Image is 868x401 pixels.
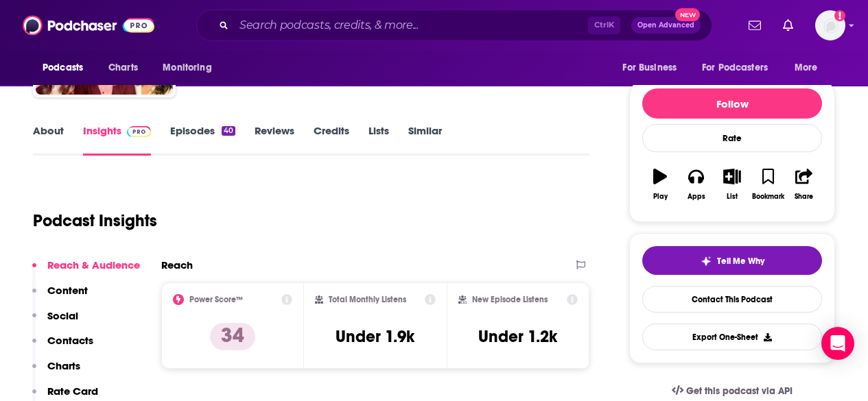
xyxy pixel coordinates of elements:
[255,124,294,156] a: Reviews
[702,58,768,77] span: For Podcasters
[686,385,793,397] span: Get this podcast via API
[815,10,845,40] button: Show profile menu
[368,124,389,156] a: Lists
[688,193,705,201] div: Apps
[32,359,80,385] button: Charts
[693,55,788,81] button: open menu
[714,160,750,209] button: List
[47,334,93,347] p: Contacts
[815,10,845,40] img: User Profile
[478,326,557,347] h3: Under 1.2k
[472,295,548,304] h2: New Episode Listens
[642,246,822,275] button: tell me why sparkleTell Me Why
[752,193,784,201] div: Bookmark
[32,309,78,335] button: Social
[329,295,406,304] h2: Total Monthly Listens
[750,160,786,209] button: Bookmark
[613,55,694,81] button: open menu
[717,256,764,267] span: Tell Me Why
[33,210,157,231] h1: Podcast Insights
[99,55,146,81] a: Charts
[33,55,101,81] button: open menu
[32,258,140,284] button: Reach & Audience
[234,14,588,36] input: Search podcasts, credits, & more...
[675,8,700,21] span: New
[642,324,822,350] button: Export One-Sheet
[795,58,818,77] span: More
[642,160,678,209] button: Play
[653,193,668,201] div: Play
[786,160,822,209] button: Share
[821,327,854,360] div: Open Intercom Messenger
[222,126,235,136] div: 40
[631,17,701,34] button: Open AdvancedNew
[163,58,211,77] span: Monitoring
[196,10,712,41] div: Search podcasts, credits, & more...
[678,160,714,209] button: Apps
[23,12,154,38] img: Podchaser - Follow, Share and Rate Podcasts
[701,256,712,267] img: tell me why sparkle
[153,55,229,81] button: open menu
[108,58,138,77] span: Charts
[743,14,766,37] a: Show notifications dropdown
[47,258,140,271] p: Reach & Audience
[127,126,151,137] img: Podchaser Pro
[43,58,83,77] span: Podcasts
[408,124,442,156] a: Similar
[314,124,349,156] a: Credits
[47,359,80,372] p: Charts
[785,55,835,81] button: open menu
[161,258,193,271] h2: Reach
[815,10,845,40] span: Logged in as megcassidy
[834,10,845,21] svg: Add a profile image
[33,124,64,156] a: About
[336,326,414,347] h3: Under 1.9k
[32,284,88,309] button: Content
[47,309,78,322] p: Social
[588,16,620,34] span: Ctrl K
[32,334,93,359] button: Contacts
[47,284,88,297] p: Content
[727,193,738,201] div: List
[83,124,151,156] a: InsightsPodchaser Pro
[642,286,822,313] a: Contact This Podcast
[170,124,235,156] a: Episodes40
[795,193,813,201] div: Share
[777,14,799,37] a: Show notifications dropdown
[642,124,822,152] div: Rate
[189,295,243,304] h2: Power Score™
[637,22,694,29] span: Open Advanced
[622,58,677,77] span: For Business
[642,88,822,119] button: Follow
[47,385,98,398] p: Rate Card
[210,323,255,350] p: 34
